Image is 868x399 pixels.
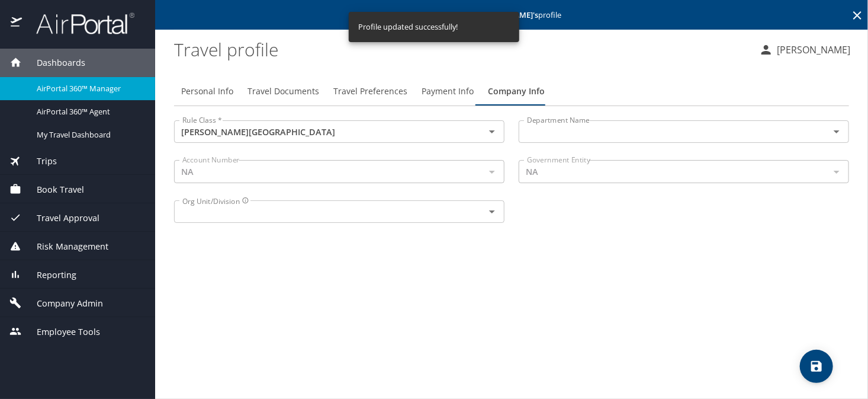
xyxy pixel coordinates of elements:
[22,212,99,225] span: Travel Approval
[22,155,57,168] span: Trips
[773,43,850,57] p: [PERSON_NAME]
[22,183,84,196] span: Book Travel
[22,325,100,339] span: Employee Tools
[37,129,141,141] span: My Travel Dashboard
[333,84,407,99] span: Travel Preferences
[422,84,474,99] span: Payment Info
[23,12,134,35] img: airportal-logo.png
[22,269,76,282] span: Reporting
[159,11,864,19] p: Editing profile
[800,350,833,383] button: save
[754,39,855,60] button: [PERSON_NAME]
[488,84,545,99] span: Company Info
[247,84,319,99] span: Travel Documents
[181,84,233,99] span: Personal Info
[22,297,103,310] span: Company Admin
[22,56,85,69] span: Dashboards
[37,106,141,117] span: AirPortal 360™ Agent
[484,123,500,140] button: Open
[37,83,141,94] span: AirPortal 360™ Manager
[484,203,500,220] button: Open
[11,12,23,35] img: icon-airportal.png
[358,15,458,39] div: Profile updated successfully!
[174,31,750,68] h1: Travel profile
[174,77,849,106] div: Profile
[828,123,845,140] button: Open
[22,240,108,253] span: Risk Management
